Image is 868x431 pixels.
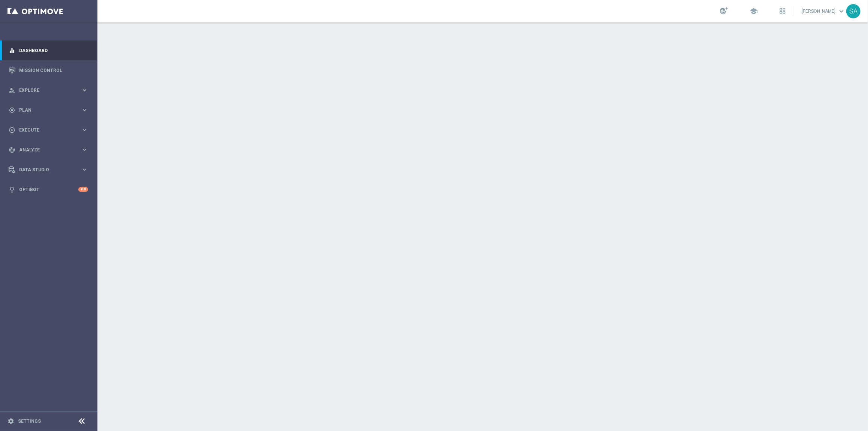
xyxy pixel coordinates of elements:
div: Explore [9,87,81,94]
button: lightbulb Optibot +10 [8,187,88,193]
div: Dashboard [9,40,88,60]
span: Execute [19,128,81,132]
div: Execute [9,127,81,133]
i: keyboard_arrow_right [81,166,88,173]
i: keyboard_arrow_right [81,87,88,94]
div: Analyze [9,147,81,153]
i: keyboard_arrow_right [81,126,88,133]
button: track_changes Analyze keyboard_arrow_right [8,147,88,153]
button: gps_fixed Plan keyboard_arrow_right [8,107,88,113]
a: [PERSON_NAME]keyboard_arrow_down [801,6,846,17]
div: Plan [9,107,81,114]
button: equalizer Dashboard [8,48,88,54]
span: school [750,7,758,15]
div: Optibot [9,180,88,199]
a: Mission Control [19,60,88,80]
div: Mission Control [9,60,88,80]
button: Data Studio keyboard_arrow_right [8,167,88,173]
span: Analyze [19,148,81,152]
a: Optibot [19,180,78,199]
i: keyboard_arrow_right [81,146,88,153]
a: Settings [18,419,41,424]
i: person_search [9,87,15,94]
button: person_search Explore keyboard_arrow_right [8,87,88,93]
i: keyboard_arrow_right [81,106,88,114]
div: Data Studio [9,166,81,173]
span: keyboard_arrow_down [837,7,846,15]
span: Explore [19,88,81,93]
button: play_circle_outline Execute keyboard_arrow_right [8,127,88,133]
a: Dashboard [19,40,88,60]
i: settings [7,418,14,425]
i: lightbulb [9,186,15,193]
button: Mission Control [8,67,88,73]
i: play_circle_outline [9,127,15,133]
i: gps_fixed [9,107,15,114]
i: equalizer [9,47,15,54]
div: SA [846,4,861,18]
div: +10 [78,187,88,192]
span: Data Studio [19,168,81,172]
i: track_changes [9,147,15,153]
span: Plan [19,108,81,112]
